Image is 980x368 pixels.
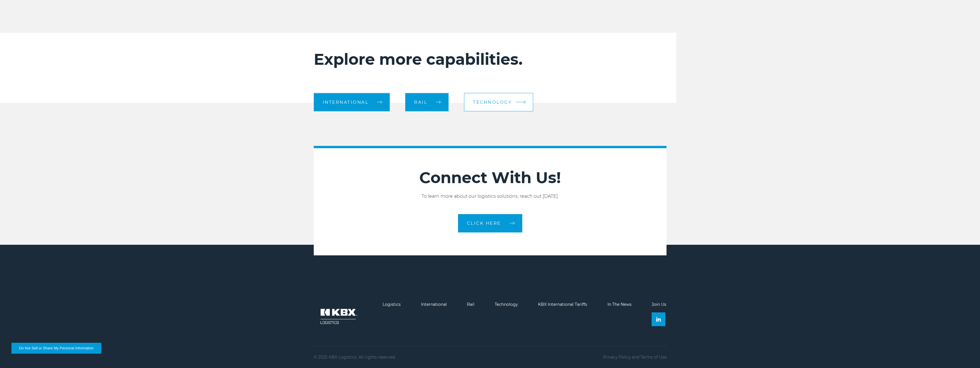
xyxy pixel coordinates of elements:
[421,302,447,307] a: International
[314,302,363,331] img: kbx logo
[538,302,587,307] a: KBX International Tariffs
[467,302,474,307] a: Rail
[524,101,526,104] img: arrow
[495,302,518,307] a: Technology
[464,93,533,111] a: Technology arrow arrow
[323,100,369,104] span: International
[314,50,755,69] h2: Explore more capabilities.
[603,355,631,360] a: Privacy Policy
[405,93,449,111] a: Rail arrow arrow
[11,343,101,354] button: Do Not Sell or Share My Personal Information
[414,100,427,104] span: Rail
[656,317,661,322] img: Linkedin
[458,214,522,232] a: CLICK HERE arrow arrow
[632,355,639,360] span: and
[652,302,666,307] a: Join Us
[314,355,396,359] p: © 2025 KBX Logistics. All rights reserved.
[383,302,401,307] a: Logistics
[473,100,512,104] span: Technology
[467,221,501,225] span: CLICK HERE
[314,193,667,200] p: To learn more about our logistics solutions, reach out [DATE].
[640,355,667,360] a: Terms of Use
[314,168,667,187] h2: Connect With Us!
[314,93,390,111] a: International arrow arrow
[607,302,632,307] a: In The News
